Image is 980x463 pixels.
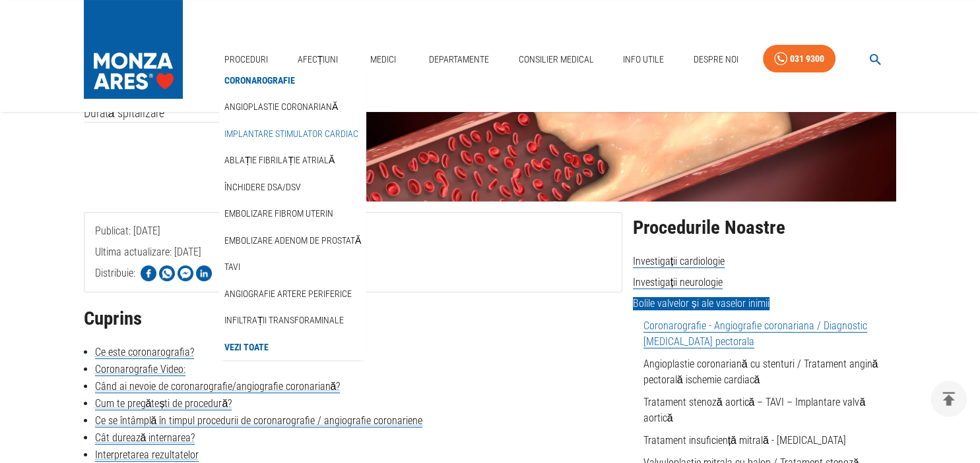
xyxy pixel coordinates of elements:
[222,177,304,198] a: Închidere DSA/DSV
[95,431,195,445] a: Cât durează internarea?
[222,96,341,118] a: Angioplastie coronariană
[95,449,199,462] a: Interpretarea rezultatelor
[95,246,201,311] span: Ultima actualizare: [DATE]
[219,227,366,254] div: Embolizare adenom de prostată
[222,150,337,171] a: Ablație fibrilație atrială
[222,256,243,278] a: TAVI
[219,254,366,281] div: TAVI
[84,105,250,123] td: Durată spitalizare
[219,334,366,361] div: Vezi Toate
[790,51,824,67] div: 031 9300
[222,310,347,331] a: Infiltrații transforaminale
[643,396,866,424] a: Tratament stenoză aortică – TAVI – Implantare valvă aortică
[95,397,232,410] a: Cum te pregătești de procedură?
[688,46,744,73] a: Despre Noi
[633,276,723,289] span: Investigații neurologie
[424,46,494,73] a: Departamente
[178,265,193,281] img: Share on Facebook Messenger
[222,337,271,358] a: Vezi Toate
[222,283,354,305] a: Angiografie artere periferice
[292,46,344,73] a: Afecțiuni
[95,363,185,376] a: Coronarografie Video:
[222,123,361,145] a: Implantare stimulator cardiac
[219,281,366,308] div: Angiografie artere periferice
[931,381,967,417] button: delete
[513,46,599,73] a: Consilier Medical
[643,358,878,386] a: Angioplastie coronariană cu stenturi / Tratament angină pectorală ischemie cardiacă
[358,70,896,202] img: Coronarografie - Angiografie coronariana | MONZA ARES
[362,46,405,73] a: Medici
[95,380,341,393] a: Când ai nevoie de coronarografie/angiografie coronariană?
[159,265,175,281] img: Share on WhatsApp
[222,70,298,92] a: Coronarografie
[643,319,867,348] a: Coronarografie - Angiografie coronariana / Diagnostic [MEDICAL_DATA] pectorala
[219,67,366,361] nav: secondary mailbox folders
[95,225,160,290] span: Publicat: [DATE]
[196,265,212,281] img: Share on LinkedIn
[219,121,366,148] div: Implantare stimulator cardiac
[633,217,897,238] h2: Procedurile Noastre
[219,307,366,334] div: Infiltrații transforaminale
[219,200,366,227] div: Embolizare fibrom uterin
[141,265,156,281] img: Share on Facebook
[219,94,366,121] div: Angioplastie coronariană
[95,265,135,281] p: Distribuie:
[222,230,364,252] a: Embolizare adenom de prostată
[643,434,846,447] a: Tratament insuficiență mitrală - [MEDICAL_DATA]
[618,46,669,73] a: Info Utile
[219,174,366,201] div: Închidere DSA/DSV
[222,203,336,225] a: Embolizare fibrom uterin
[633,255,725,268] span: Investigații cardiologie
[219,67,366,94] div: Coronarografie
[763,45,835,73] a: 031 9300
[84,308,622,329] h2: Cuprins
[95,346,194,359] a: Ce este coronarografia?
[95,414,423,427] a: Ce se întâmplă în timpul procedurii de coronarografie / angiografie coronariene
[633,297,769,310] span: Bolile valvelor și ale vaselor inimii
[219,46,273,73] a: Proceduri
[219,147,366,174] div: Ablație fibrilație atrială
